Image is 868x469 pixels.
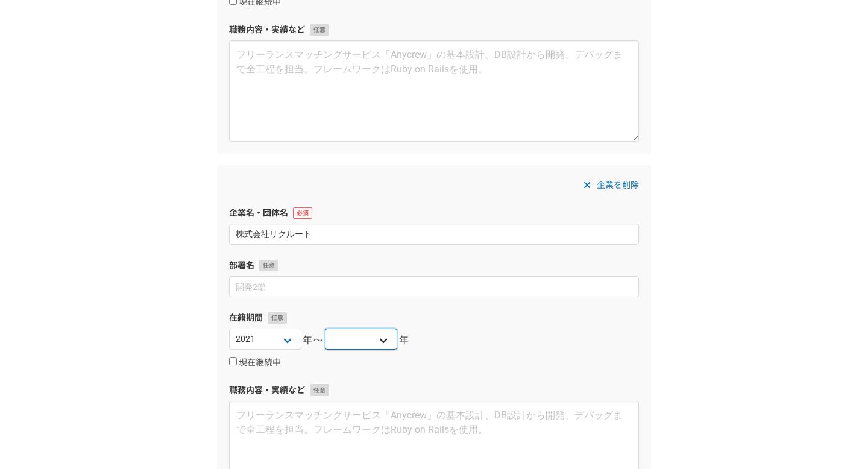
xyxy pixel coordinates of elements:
[229,24,639,36] label: 職務内容・実績など
[229,276,639,297] input: 開発2部
[229,384,639,397] label: 職務内容・実績など
[229,224,639,245] input: エニィクルー株式会社
[597,178,639,192] span: 企業を削除
[229,312,639,324] label: 在籍期間
[229,357,237,365] input: 現在継続中
[399,333,410,348] span: 年
[229,207,639,219] label: 企業名・団体名
[229,357,281,368] label: 現在継続中
[229,259,639,272] label: 部署名
[303,333,324,348] span: 年〜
